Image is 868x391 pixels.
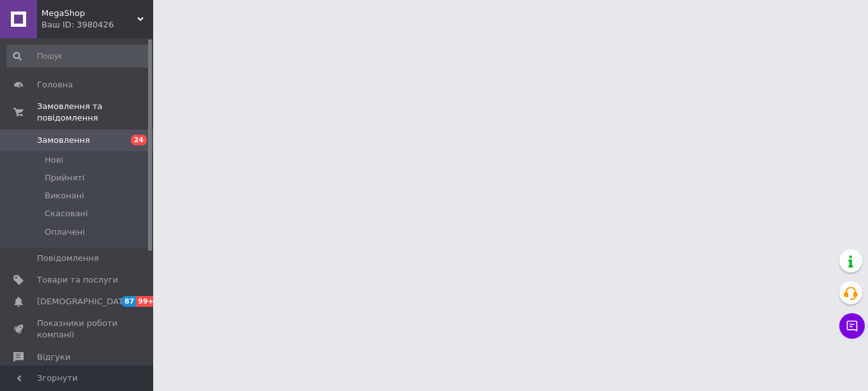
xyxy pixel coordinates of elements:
input: Пошук [6,45,151,68]
span: Відгуки [37,351,70,363]
span: 87 [121,296,136,307]
span: 24 [131,135,147,145]
span: Оплачені [45,226,85,238]
span: Нові [45,154,63,166]
span: Замовлення [37,135,90,146]
span: Головна [37,79,73,91]
span: Товари та послуги [37,274,118,286]
div: Ваш ID: 3980426 [41,19,153,31]
span: MegaShop [41,8,137,19]
span: Виконані [45,190,84,202]
span: Показники роботи компанії [37,318,118,341]
span: Скасовані [45,208,88,219]
span: 99+ [136,296,157,307]
button: Чат з покупцем [839,313,865,339]
span: Замовлення та повідомлення [37,101,153,124]
span: Повідомлення [37,253,99,264]
span: Прийняті [45,172,84,184]
span: [DEMOGRAPHIC_DATA] [37,296,131,307]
